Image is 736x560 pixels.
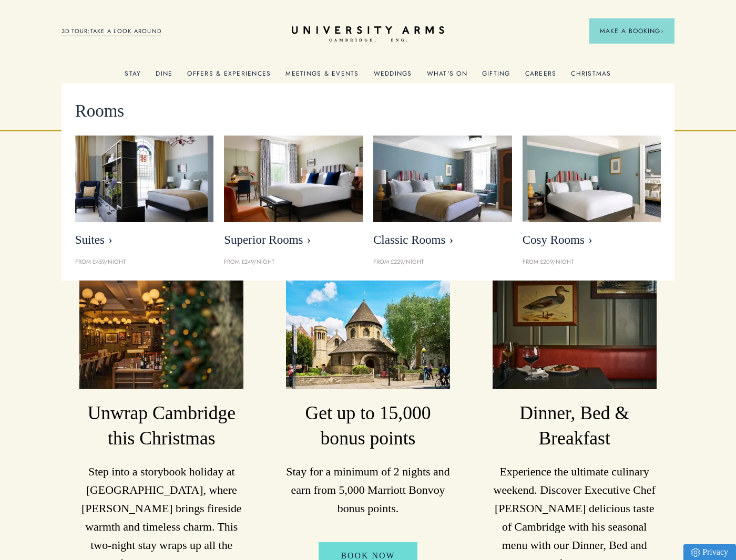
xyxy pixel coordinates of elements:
img: image-5bdf0f703dacc765be5ca7f9d527278f30b65e65-400x250-jpg [224,136,363,222]
span: Suites [75,233,214,247]
a: image-5bdf0f703dacc765be5ca7f9d527278f30b65e65-400x250-jpg Superior Rooms [224,136,363,252]
a: image-0c4e569bfe2498b75de12d7d88bf10a1f5f839d4-400x250-jpg Cosy Rooms [523,136,661,252]
span: Rooms [75,97,125,125]
a: Weddings [374,70,412,84]
a: Home [292,26,444,43]
a: image-21e87f5add22128270780cf7737b92e839d7d65d-400x250-jpg Suites [75,136,214,252]
img: image-7eccef6fe4fe90343db89eb79f703814c40db8b4-400x250-jpg [373,136,512,222]
span: Superior Rooms [224,233,363,247]
a: Privacy [683,544,736,560]
a: Careers [525,70,557,84]
p: From £209/night [523,257,661,267]
span: Make a Booking [600,26,664,36]
h3: Get up to 15,000 bonus points [286,401,450,451]
a: Offers & Experiences [187,70,271,84]
img: image-21e87f5add22128270780cf7737b92e839d7d65d-400x250-jpg [75,136,214,222]
img: image-a84cd6be42fa7fc105742933f10646be5f14c709-3000x2000-jpg [493,279,657,389]
p: Stay for a minimum of 2 nights and earn from 5,000 Marriott Bonvoy bonus points. [286,463,450,518]
span: Classic Rooms [373,233,512,247]
a: Christmas [571,70,611,84]
p: From £229/night [373,257,512,267]
img: image-0c4e569bfe2498b75de12d7d88bf10a1f5f839d4-400x250-jpg [523,136,661,222]
a: 3D TOUR:TAKE A LOOK AROUND [62,27,162,36]
a: Meetings & Events [285,70,359,84]
img: image-a169143ac3192f8fe22129d7686b8569f7c1e8bc-2500x1667-jpg [286,279,450,389]
span: Cosy Rooms [523,233,661,247]
img: Privacy [691,548,700,557]
a: image-7eccef6fe4fe90343db89eb79f703814c40db8b4-400x250-jpg Classic Rooms [373,136,512,252]
h3: Unwrap Cambridge this Christmas [79,401,243,451]
p: From £249/night [224,257,363,267]
img: image-8c003cf989d0ef1515925c9ae6c58a0350393050-2500x1667-jpg [79,279,243,389]
p: From £459/night [75,257,214,267]
a: Gifting [482,70,510,84]
a: Dine [156,70,172,84]
a: Stay [125,70,141,84]
h3: Dinner, Bed & Breakfast [493,401,657,451]
img: Arrow icon [660,29,664,33]
a: What's On [427,70,467,84]
button: Make a BookingArrow icon [589,18,674,44]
